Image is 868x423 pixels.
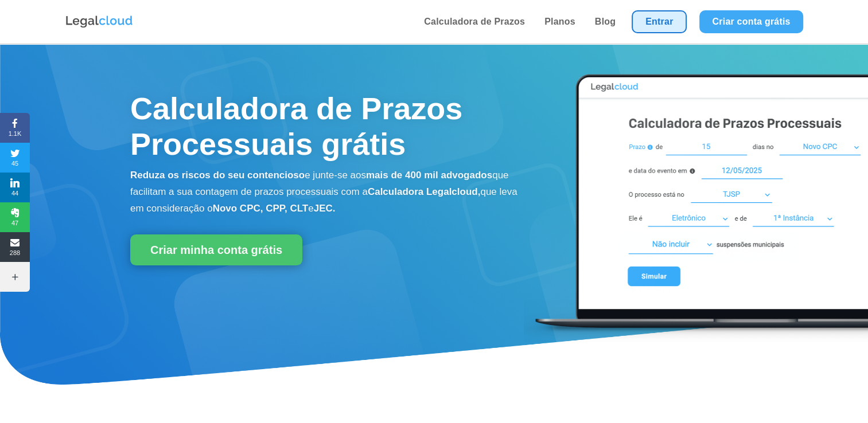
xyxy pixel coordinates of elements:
[130,234,302,265] a: Criar minha conta grátis
[130,167,521,217] p: e junte-se aos que facilitam a sua contagem de prazos processuais com a que leva em consideração o e
[699,10,803,33] a: Criar conta grátis
[130,91,462,161] span: Calculadora de Prazos Processuais grátis
[65,14,134,29] img: Logo da Legalcloud
[314,203,336,214] b: JEC.
[213,203,309,214] b: Novo CPC, CPP, CLT
[524,335,868,345] a: Calculadora de Prazos Processuais Legalcloud
[366,170,492,181] b: mais de 400 mil advogados
[130,170,305,181] b: Reduza os riscos do seu contencioso
[368,186,481,197] b: Calculadora Legalcloud,
[632,10,687,33] a: Entrar
[524,62,868,343] img: Calculadora de Prazos Processuais Legalcloud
